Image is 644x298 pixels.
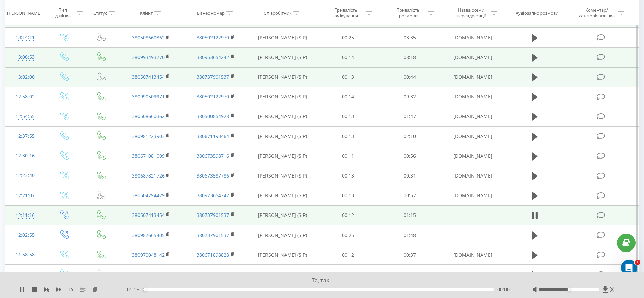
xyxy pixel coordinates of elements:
[12,90,38,104] div: 12:58:02
[248,87,317,107] td: [PERSON_NAME] (SIP)
[248,48,317,67] td: [PERSON_NAME] (SIP)
[379,28,441,48] td: 03:35
[317,28,379,48] td: 00:25
[12,51,38,64] div: 13:06:53
[441,127,505,146] td: [DOMAIN_NAME]
[317,107,379,126] td: 00:13
[79,277,556,284] div: Та, так.
[12,189,38,202] div: 12:21:07
[12,268,38,281] div: 11:53:47
[248,127,317,146] td: [PERSON_NAME] (SIP)
[197,192,229,199] a: 380973654242
[248,225,317,245] td: [PERSON_NAME] (SIP)
[328,7,364,19] div: Тривалість очікування
[132,133,165,139] a: 380981223903
[635,260,640,265] span: 1
[621,260,637,276] iframe: Intercom live chat
[197,133,229,139] a: 380671193464
[264,10,292,16] div: Співробітник
[379,225,441,245] td: 01:48
[12,228,38,242] div: 12:02:55
[516,10,558,16] div: Аудіозапис розмови
[317,48,379,67] td: 00:14
[379,265,441,284] td: 01:21
[132,271,165,278] a: 380953219306
[379,166,441,186] td: 00:31
[7,10,41,16] div: [PERSON_NAME]
[317,146,379,166] td: 00:11
[197,271,229,278] a: 380502122970
[441,67,505,87] td: [DOMAIN_NAME]
[12,31,38,44] div: 13:14:11
[132,172,165,179] a: 380687821726
[12,130,38,143] div: 12:37:55
[197,74,229,80] a: 380737901537
[317,67,379,87] td: 00:13
[248,146,317,166] td: [PERSON_NAME] (SIP)
[317,265,379,284] td: 00:12
[379,245,441,265] td: 00:37
[132,153,165,159] a: 380671081099
[132,93,165,100] a: 380990509971
[93,10,107,16] div: Статус
[453,7,489,19] div: Назва схеми переадресації
[379,48,441,67] td: 08:18
[197,10,225,16] div: Бізнес номер
[568,288,570,291] div: Accessibility label
[248,28,317,48] td: [PERSON_NAME] (SIP)
[197,113,229,119] a: 380500854928
[441,265,505,284] td: [DOMAIN_NAME]
[197,232,229,238] a: 380737901537
[248,166,317,186] td: [PERSON_NAME] (SIP)
[379,87,441,107] td: 09:32
[441,245,505,265] td: [DOMAIN_NAME]
[379,205,441,225] td: 01:15
[317,205,379,225] td: 00:12
[197,54,229,60] a: 380953654242
[441,186,505,205] td: [DOMAIN_NAME]
[68,286,73,293] span: 1 x
[12,248,38,261] div: 11:58:58
[317,127,379,146] td: 00:13
[197,212,229,218] a: 380737901537
[248,107,317,126] td: [PERSON_NAME] (SIP)
[317,225,379,245] td: 00:25
[12,71,38,84] div: 13:02:00
[390,7,426,19] div: Тривалість розмови
[379,67,441,87] td: 00:44
[317,245,379,265] td: 00:12
[12,149,38,163] div: 12:30:16
[197,93,229,100] a: 380502122970
[317,166,379,186] td: 00:13
[441,107,505,126] td: [DOMAIN_NAME]
[248,205,317,225] td: [PERSON_NAME] (SIP)
[379,146,441,166] td: 00:56
[197,34,229,41] a: 380502122970
[140,10,153,16] div: Клієнт
[132,113,165,119] a: 380508660362
[132,34,165,41] a: 380508660362
[132,252,165,258] a: 380970048142
[197,252,229,258] a: 380671898828
[143,288,146,291] div: Accessibility label
[379,107,441,126] td: 01:47
[441,48,505,67] td: [DOMAIN_NAME]
[197,172,229,179] a: 380673587786
[132,232,165,238] a: 380987665405
[12,169,38,182] div: 12:23:40
[441,87,505,107] td: [DOMAIN_NAME]
[132,54,165,60] a: 380993493770
[12,110,38,123] div: 12:54:55
[379,186,441,205] td: 00:57
[248,186,317,205] td: [PERSON_NAME] (SIP)
[12,209,38,222] div: 12:11:16
[132,212,165,218] a: 380507413454
[497,286,510,293] span: 00:00
[248,265,317,284] td: [PERSON_NAME] (SIP)
[51,7,75,19] div: Тип дзвінка
[441,146,505,166] td: [DOMAIN_NAME]
[132,74,165,80] a: 380507413454
[248,245,317,265] td: [PERSON_NAME] (SIP)
[125,286,143,293] span: - 01:15
[317,186,379,205] td: 00:13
